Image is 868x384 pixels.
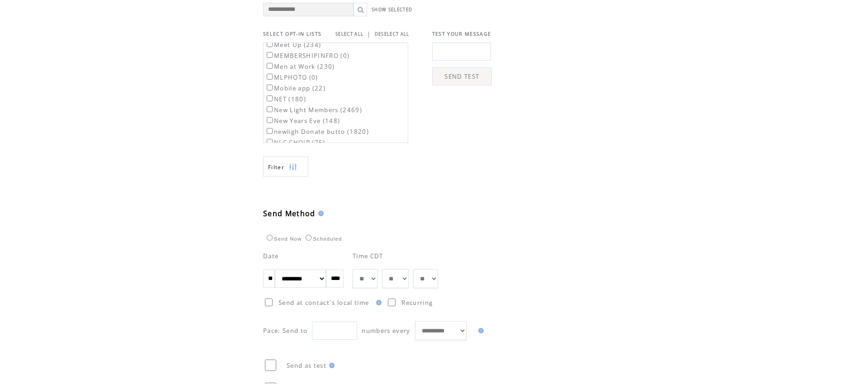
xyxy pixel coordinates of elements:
[267,139,273,145] input: NLC CHOIR (75)
[267,235,273,241] input: Send Now
[303,236,342,242] label: Scheduled
[372,7,412,13] a: SHOW SELECTED
[278,299,369,307] span: Send at contact`s local time
[335,31,363,37] a: SELECT ALL
[326,363,335,368] img: help.gif
[401,299,433,307] span: Recurring
[287,361,326,370] span: Send as test
[375,31,410,37] a: DESELECT ALL
[265,84,325,92] label: Mobile app (22)
[267,95,273,101] input: NET (180)
[306,235,311,241] input: Scheduled
[263,156,308,177] a: Filter
[265,106,362,114] label: New Light Members (2469)
[316,211,324,216] img: help.gif
[267,117,273,123] input: New Years Eve (148)
[263,209,316,218] span: Send Method
[265,62,335,71] label: Men at Work (230)
[432,31,491,37] span: TEST YOUR MESSAGE
[263,252,278,260] span: Date
[264,236,302,242] label: Send Now
[265,95,306,103] label: NET (180)
[265,73,318,81] label: MLPHOTO (0)
[432,67,492,85] a: SEND TEST
[353,252,383,260] span: Time CDT
[267,128,273,134] input: newligh Donate butto (1820)
[265,52,349,60] label: MEMBERSHIPINFRO (0)
[263,31,321,37] span: SELECT OPT-IN LISTS
[265,138,325,147] label: NLC CHOIR (75)
[267,74,273,80] input: MLPHOTO (0)
[265,117,340,125] label: New Years Eve (148)
[268,163,284,171] span: Show filters
[476,328,484,333] img: help.gif
[267,52,273,58] input: MEMBERSHIPINFRO (0)
[265,41,321,49] label: Meet Up (234)
[267,41,273,47] input: Meet Up (234)
[263,327,307,335] span: Pace: Send to
[289,157,297,177] img: filters.png
[267,106,273,112] input: New Light Members (2469)
[362,327,410,335] span: numbers every
[373,300,382,305] img: help.gif
[267,85,273,90] input: Mobile app (22)
[267,63,273,69] input: Men at Work (230)
[367,30,371,38] span: |
[265,128,369,136] label: newligh Donate butto (1820)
